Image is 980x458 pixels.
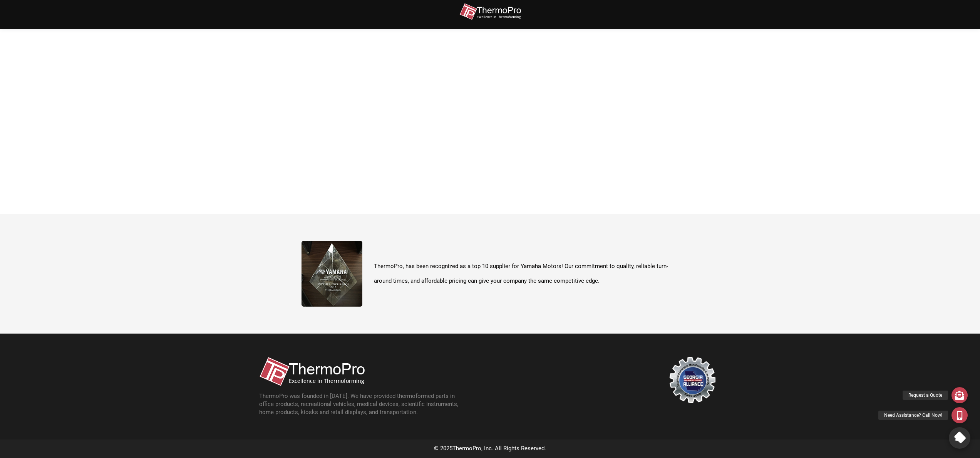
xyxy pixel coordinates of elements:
a: Request a Quote [952,387,968,403]
img: georgia-manufacturing-alliance [669,357,715,403]
span: ThermoPro [452,445,481,452]
p: ThermoPro was founded in [DATE]. We have provided thermoformed parts in office products, recreati... [259,392,467,416]
div: © 2025 , Inc. All Rights Reserved. [251,443,729,454]
div: Need Assistance? Call Now! [878,411,948,420]
div: Request a Quote [903,391,948,400]
img: thermopro-logo-non-iso [259,357,365,386]
img: thermopro-logo-non-iso [459,3,521,20]
p: ThermoPro, has been recognized as a top 10 supplier for Yamaha Motors! Our commitment to quality,... [374,259,679,288]
a: Need Assistance? Call Now! [952,407,968,423]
